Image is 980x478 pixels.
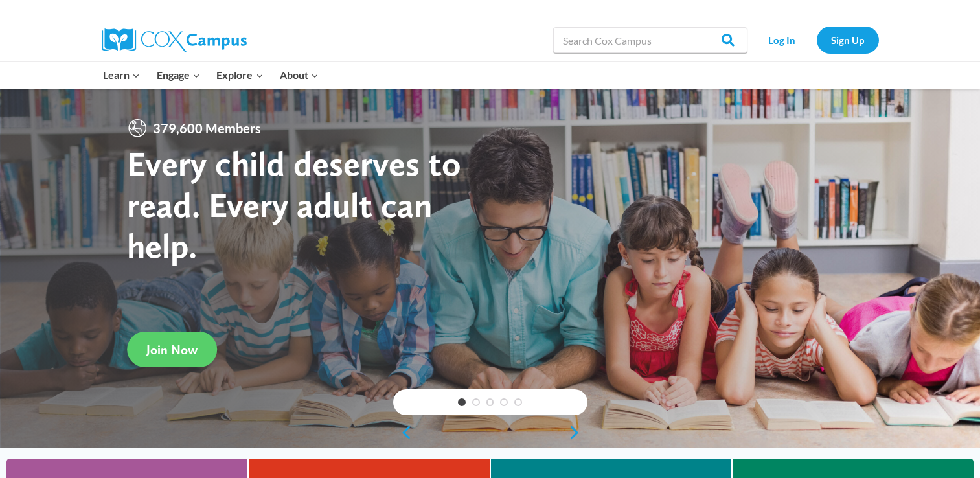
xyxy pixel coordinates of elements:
a: Join Now [127,332,217,367]
a: 5 [514,398,522,406]
nav: Secondary Navigation [754,27,879,53]
a: 4 [500,398,508,406]
div: content slider buttons [393,420,587,446]
a: 2 [472,398,480,406]
span: Engage [157,67,200,84]
span: Join Now [146,342,198,358]
input: Search Cox Campus [553,27,747,53]
span: Learn [103,67,140,84]
span: About [280,67,319,84]
nav: Primary Navigation [95,62,327,89]
a: 3 [486,398,494,406]
strong: Every child deserves to read. Every adult can help. [127,142,461,266]
span: 379,600 Members [148,118,266,139]
img: Cox Campus [102,28,247,52]
a: Sign Up [817,27,879,53]
a: next [568,425,587,440]
span: Explore [216,67,263,84]
a: Log In [754,27,810,53]
a: previous [393,425,413,440]
a: 1 [458,398,466,406]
